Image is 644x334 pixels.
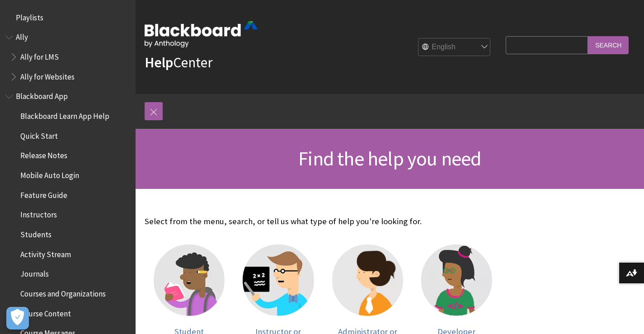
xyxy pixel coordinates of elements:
[20,247,71,259] span: Activity Stream
[5,10,130,25] nav: Book outline for Playlists
[16,30,28,42] span: Ally
[20,227,52,239] span: Students
[16,10,43,22] span: Playlists
[145,53,212,71] a: HelpCenter
[145,53,173,71] strong: Help
[20,69,75,81] span: Ally for Websites
[20,306,71,318] span: Course Content
[298,146,481,171] span: Find the help you need
[16,89,68,101] span: Blackboard App
[20,108,109,121] span: Blackboard Learn App Help
[154,245,225,315] img: Student
[5,30,130,85] nav: Book outline for Anthology Ally Help
[20,267,49,279] span: Journals
[6,307,29,329] button: Open Preferences
[20,128,58,141] span: Quick Start
[20,188,67,200] span: Feature Guide
[145,21,258,47] img: Blackboard by Anthology
[588,36,629,54] input: Search
[20,168,79,180] span: Mobile Auto Login
[20,286,106,298] span: Courses and Organizations
[20,207,57,220] span: Instructors
[145,216,501,227] p: Select from the menu, search, or tell us what type of help you're looking for.
[418,38,491,56] select: Site Language Selector
[20,148,67,160] span: Release Notes
[332,245,403,315] img: Administrator
[20,49,59,61] span: Ally for LMS
[243,245,314,315] img: Instructor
